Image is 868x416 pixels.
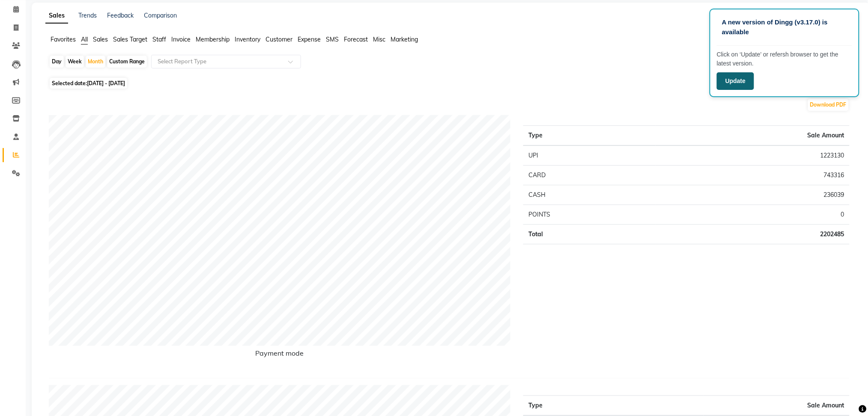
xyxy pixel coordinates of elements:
p: A new version of Dingg (v3.17.0) is available [722,18,847,37]
th: Sale Amount [656,126,850,146]
a: Feedback [107,12,134,19]
td: 0 [656,205,850,225]
span: Membership [196,36,230,43]
span: Inventory [235,36,260,43]
a: Trends [78,12,97,19]
th: Type [523,126,656,146]
div: Custom Range [107,56,147,68]
th: Sale Amount [704,396,850,416]
td: 743316 [656,166,850,185]
span: Customer [265,36,292,43]
button: Update [717,72,754,90]
span: Favorites [51,36,76,43]
span: Misc [373,36,385,43]
div: Day [50,56,64,68]
td: 1223130 [656,146,850,166]
span: Invoice [171,36,191,43]
td: UPI [523,146,656,166]
td: 236039 [656,185,850,205]
button: Download PDF [808,99,849,111]
a: Sales [45,8,68,24]
span: Forecast [344,36,368,43]
div: Week [66,56,84,68]
h6: Payment mode [49,349,510,361]
td: POINTS [523,205,656,225]
span: SMS [326,36,339,43]
span: All [81,36,88,43]
a: Comparison [144,12,177,19]
div: Month [86,56,105,68]
p: Click on ‘Update’ or refersh browser to get the latest version. [717,50,852,68]
span: Sales [93,36,108,43]
th: Type [523,396,704,416]
span: Staff [152,36,166,43]
td: Total [523,225,656,244]
td: CARD [523,166,656,185]
span: Expense [298,36,321,43]
td: CASH [523,185,656,205]
td: 2202485 [656,225,850,244]
span: Marketing [391,36,418,43]
span: Sales Target [113,36,147,43]
span: Selected date: [50,78,127,89]
span: [DATE] - [DATE] [87,80,125,86]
